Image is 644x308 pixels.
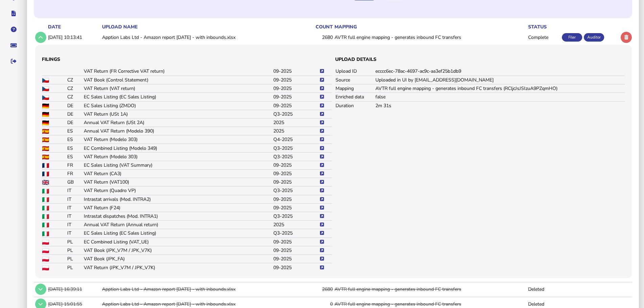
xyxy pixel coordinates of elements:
td: 2m 31s [375,101,625,110]
td: 09-2025 [273,93,319,101]
td: Q3-2025 [273,144,319,152]
td: Uploaded in UI by [EMAIL_ADDRESS][DOMAIN_NAME] [375,76,625,84]
button: Show/hide row detail [35,284,46,295]
td: 09-2025 [273,204,319,212]
img: PL flag [42,257,49,262]
td: Apption Labs Ltd - Amazon report [DATE] - with inbounds.xlsx [101,282,305,296]
td: Apption Labs Ltd - Amazon report [DATE] - with inbounds.xlsx [101,30,305,44]
td: PL [67,246,83,255]
td: CZ [67,93,83,101]
img: ES flag [42,137,49,142]
td: [DATE] 16:39:11 [47,282,101,296]
td: Intrastat arrivals (Mod. INTRA2) [83,195,273,204]
td: CZ [67,76,83,84]
td: EC Sales Listing (EC Sales Listing) [83,229,273,237]
td: 2025 [273,127,319,135]
td: Enriched data [335,93,375,101]
td: DE [67,110,83,118]
td: VAT Return (VAT100) [83,178,273,186]
th: mapping [333,23,527,30]
td: Q3-2025 [273,186,319,195]
td: Q3-2025 [273,110,319,118]
td: AVTR full engine mapping - generates inbound FC transfers [333,30,527,44]
td: 09-2025 [273,255,319,263]
h3: Filings [42,56,332,63]
button: Raise a support ticket [6,38,21,52]
td: Complete [527,30,561,44]
td: ES [67,144,83,152]
div: Auditor [584,33,604,42]
th: upload name [101,23,305,30]
img: PL flag [42,240,49,245]
td: EC Combined Listing (Modelo 349) [83,144,273,152]
td: 2025 [273,220,319,229]
td: VAT Book (Control Statement) [83,76,273,84]
td: DE [67,101,83,110]
td: AVTR full engine mapping - generates inbound FC transfers (RCljcJsJSIzuA9PZqmHO) [375,84,625,93]
td: PL [67,255,83,263]
img: DE flag [42,112,49,117]
td: 2680 [304,30,333,44]
td: VAT Book (JPK_V7M / JPK_V7K) [83,246,273,255]
td: EC Sales Listing (EC Sales Listing) [83,93,273,101]
td: VAT Return (VAT return) [83,84,273,93]
td: Annual VAT Return (Modelo 390) [83,127,273,135]
td: Q3-2025 [273,212,319,220]
td: Deleted [527,282,561,296]
td: Duration [335,101,375,110]
td: PL [67,263,83,271]
td: EC Combined Listing (VAT_UE) [83,238,273,246]
td: FR [67,169,83,178]
td: VAT Return (Quadro VP) [83,186,273,195]
td: VAT Return (FR Corrective VAT return) [83,67,273,76]
td: EC Sales Listing (ZMDO) [83,101,273,110]
td: Annual VAT Return (USt 2A) [83,118,273,127]
td: 09-2025 [273,238,319,246]
td: IT [67,186,83,195]
td: FR [67,161,83,169]
td: 2025 [273,118,319,127]
td: VAT Return (JPK_V7M / JPK_V7K) [83,263,273,271]
img: IT flag [42,206,49,211]
img: IT flag [42,231,49,236]
td: 09-2025 [273,263,319,271]
img: PL flag [42,248,49,253]
td: Q4-2025 [273,135,319,144]
td: Q3-2025 [273,152,319,161]
img: IT flag [42,214,49,219]
img: ES flag [42,155,49,160]
td: Annual VAT Return (Annual return) [83,220,273,229]
div: Filer [562,33,582,42]
th: date [47,23,101,30]
td: VAT Return (USt 1A) [83,110,273,118]
td: 2680 [304,282,333,296]
td: Q3-2025 [273,229,319,237]
td: 09-2025 [273,67,319,76]
img: CZ flag [42,86,49,91]
img: FR flag [42,163,49,168]
img: CZ flag [42,95,49,100]
td: PL [67,238,83,246]
td: EC Sales Listing (VAT Summary) [83,161,273,169]
td: DE [67,118,83,127]
td: ES [67,135,83,144]
td: 09-2025 [273,169,319,178]
img: ES flag [42,146,49,151]
td: VAT Return (Modelo 303) [83,135,273,144]
img: IT flag [42,189,49,194]
td: Mapping [335,84,375,93]
img: DE flag [42,120,49,125]
td: CZ [67,84,83,93]
td: [DATE] 10:13:41 [47,30,101,44]
td: Intrastat dispatches (Mod. INTRA1) [83,212,273,220]
td: VAT Return (Modelo 303) [83,152,273,161]
td: Source [335,76,375,84]
td: 09-2025 [273,84,319,93]
img: GB flag [42,180,49,185]
img: PL flag [42,265,49,270]
th: status [527,23,561,30]
td: VAT Book (JPK_FA) [83,255,273,263]
td: IT [67,229,83,237]
img: FR flag [42,171,49,176]
td: 09-2025 [273,246,319,255]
